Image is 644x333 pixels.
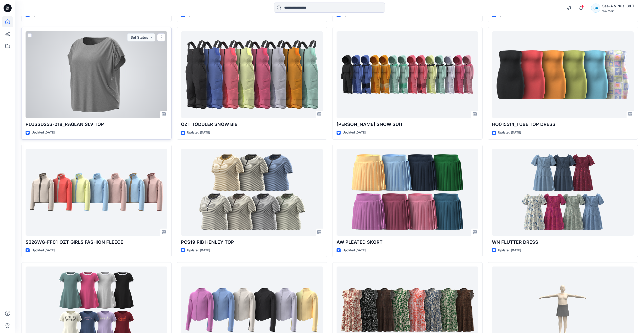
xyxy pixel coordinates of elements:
[337,239,478,246] p: AW PLEATED SKORT
[26,239,167,246] p: S326WG-FF01_OZT GIRLS FASHION FLEECE
[181,31,323,118] a: OZT TODDLER SNOW BIB
[492,149,634,236] a: WN FLUTTER DRESS
[492,31,634,118] a: HQ015514_TUBE TOP DRESS
[181,149,323,236] a: PCS19 RIB HENLEY TOP
[181,121,323,128] p: OZT TODDLER SNOW BIB
[26,121,167,128] p: PLUSSD25S-018_RAGLAN SLV TOP
[492,239,634,246] p: WN FLUTTER DRESS
[343,130,366,135] p: Updated [DATE]
[591,4,600,13] div: SA
[492,121,634,128] p: HQ015514_TUBE TOP DRESS
[498,130,521,135] p: Updated [DATE]
[337,149,478,236] a: AW PLEATED SKORT
[498,248,521,253] p: Updated [DATE]
[187,248,210,253] p: Updated [DATE]
[602,9,638,13] div: Walmart
[181,239,323,246] p: PCS19 RIB HENLEY TOP
[32,248,55,253] p: Updated [DATE]
[26,31,167,118] a: PLUSSD25S-018_RAGLAN SLV TOP
[337,31,478,118] a: OZT TODDLER SNOW SUIT
[187,130,210,135] p: Updated [DATE]
[337,121,478,128] p: [PERSON_NAME] SNOW SUIT
[26,149,167,236] a: S326WG-FF01_OZT GIRLS FASHION FLEECE
[32,130,55,135] p: Updated [DATE]
[602,3,638,9] div: Sae-A Virtual 3d Team
[343,248,366,253] p: Updated [DATE]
